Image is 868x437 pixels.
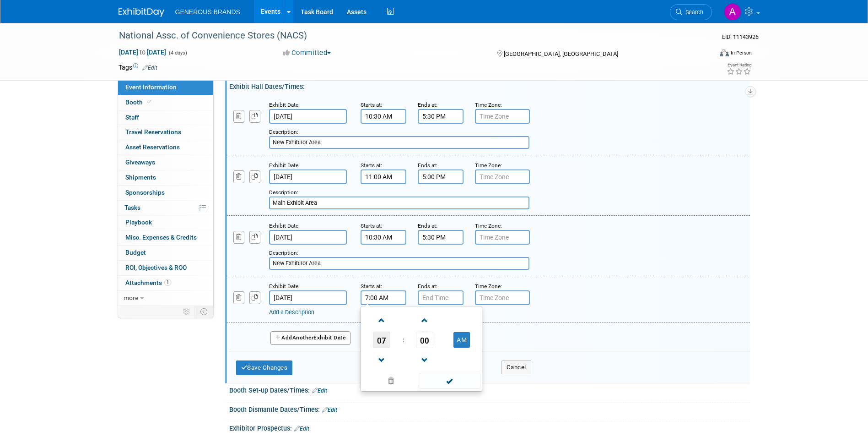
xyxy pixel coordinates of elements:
[418,162,437,169] small: Ends at:
[312,388,327,394] a: Edit
[361,290,406,305] input: Start Time
[416,348,433,371] a: Decrement Minute
[125,234,197,241] span: Misc. Expenses & Credits
[147,99,151,104] i: Booth reservation complete
[373,308,390,332] a: Increment Hour
[194,306,213,317] td: Toggle Event Tabs
[416,308,433,332] a: Increment Minute
[475,230,530,245] input: Time Zone
[722,33,759,40] span: Event ID: 11143926
[118,261,213,275] a: ROI, Objectives & ROO
[269,162,300,169] small: Exhibit Date:
[361,109,406,124] input: Start Time
[682,9,703,16] span: Search
[670,4,712,20] a: Search
[292,334,314,341] span: Another
[138,49,147,56] span: to
[179,306,195,317] td: Personalize Event Tab Strip
[125,143,180,151] span: Asset Reservations
[418,169,464,184] input: End Time
[269,109,347,124] input: Date
[416,332,433,348] span: Pick Minute
[118,140,213,155] a: Asset Reservations
[118,80,213,95] a: Event Information
[125,114,139,121] span: Staff
[175,8,240,16] span: GENEROUS BRANDS
[124,204,140,211] span: Tasks
[125,249,146,256] span: Budget
[294,426,309,432] a: Edit
[269,102,300,108] small: Exhibit Date:
[125,279,171,286] span: Attachments
[418,283,437,290] small: Ends at:
[118,246,213,260] a: Budget
[401,332,406,348] td: :
[361,230,406,245] input: Start Time
[125,218,152,226] span: Playbook
[504,50,618,57] span: [GEOGRAPHIC_DATA], [GEOGRAPHIC_DATA]
[475,162,502,169] small: Time Zone:
[269,169,347,184] input: Date
[475,109,530,124] input: Time Zone
[361,162,382,169] small: Starts at:
[164,279,171,286] span: 1
[269,250,298,256] small: Description:
[125,174,156,181] span: Shipments
[727,63,751,67] div: Event Rating
[475,290,530,305] input: Time Zone
[361,169,406,184] input: Start Time
[475,223,502,229] small: Time Zone:
[118,186,213,200] a: Sponsorships
[501,361,531,374] button: Cancel
[119,63,157,72] td: Tags
[118,170,213,185] a: Shipments
[361,283,382,290] small: Starts at:
[724,3,741,21] img: Astrid Aguayo
[119,8,164,17] img: ExhibitDay
[269,136,529,149] input: Description
[119,48,167,56] span: [DATE] [DATE]
[418,102,437,108] small: Ends at:
[475,283,502,290] small: Time Zone:
[322,407,337,413] a: Edit
[269,230,347,245] input: Date
[475,169,530,184] input: Time Zone
[125,83,177,91] span: Event Information
[730,49,752,56] div: In-Person
[269,290,347,305] input: Date
[229,421,750,433] div: Exhibitor Prospectus:
[361,102,382,108] small: Starts at:
[363,375,420,388] a: Clear selection
[142,65,157,71] a: Edit
[116,27,698,44] div: National Assc. of Convenience Stores (NACS)
[418,109,464,124] input: End Time
[280,48,334,58] button: Committed
[720,49,729,56] img: Format-Inperson.png
[168,50,187,56] span: (4 days)
[269,257,529,270] input: Description
[236,361,293,375] button: Save Changes
[361,223,382,229] small: Starts at:
[118,276,213,290] a: Attachments1
[118,155,213,170] a: Giveaways
[418,375,481,388] a: Done
[269,189,298,196] small: Description:
[658,48,752,61] div: Event Format
[125,189,165,196] span: Sponsorships
[418,230,464,245] input: End Time
[269,223,300,229] small: Exhibit Date:
[269,129,298,135] small: Description:
[418,223,437,229] small: Ends at:
[373,348,390,371] a: Decrement Hour
[118,95,213,110] a: Booth
[269,197,529,209] input: Description
[118,291,213,306] a: more
[125,128,181,136] span: Travel Reservations
[475,102,502,108] small: Time Zone:
[124,294,138,301] span: more
[229,383,750,395] div: Booth Set-up Dates/Times:
[118,230,213,245] a: Misc. Expenses & Credits
[269,309,314,316] a: Add a Description
[118,201,213,215] a: Tasks
[118,215,213,230] a: Playbook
